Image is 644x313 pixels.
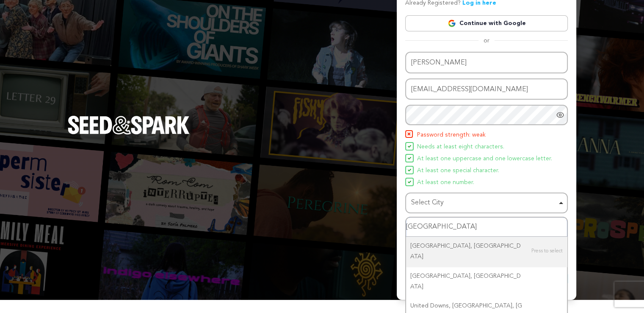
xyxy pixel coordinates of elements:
input: Name [405,52,568,73]
div: [GEOGRAPHIC_DATA]‎, [GEOGRAPHIC_DATA] [406,237,567,266]
img: Seed&Spark Icon [408,168,411,172]
img: Seed&Spark Logo [68,116,190,134]
img: Seed&Spark Icon [406,131,412,137]
img: Seed&Spark Icon [408,180,411,184]
img: Google logo [448,19,456,28]
div: [GEOGRAPHIC_DATA]‎, [GEOGRAPHIC_DATA] [406,267,567,296]
span: At least one number. [417,178,474,188]
span: Password strength: weak [417,130,486,140]
div: Select City [411,197,557,209]
img: Seed&Spark Icon [408,145,411,148]
img: Seed&Spark Icon [408,156,411,160]
span: At least one special character. [417,166,499,176]
a: Seed&Spark Homepage [68,116,190,151]
a: Show password as plain text. Warning: this will display your password on the screen. [556,111,564,119]
input: Select City [406,218,567,237]
a: Continue with Google [405,15,568,31]
span: At least one uppercase and one lowercase letter. [417,154,552,164]
span: Needs at least eight characters. [417,142,504,152]
input: Email address [405,78,568,100]
span: or [478,36,495,45]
